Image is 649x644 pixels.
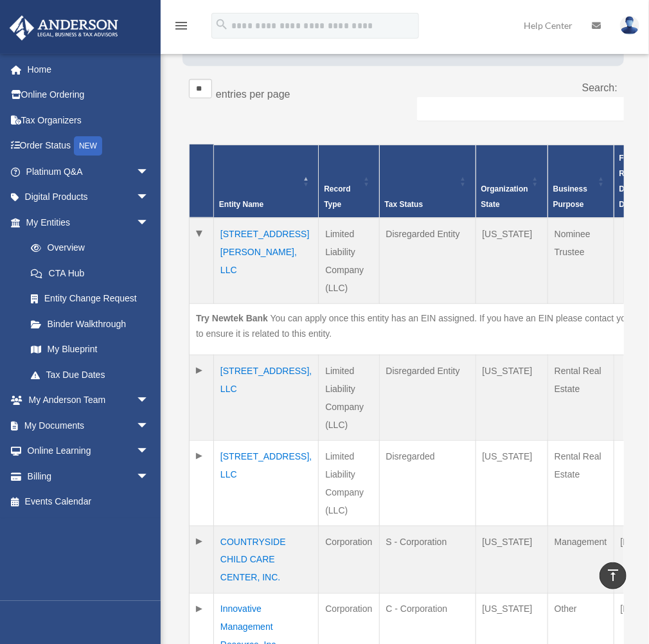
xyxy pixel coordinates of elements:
a: vertical_align_top [600,562,627,589]
span: arrow_drop_down [136,438,162,465]
th: Entity Name: Activate to invert sorting [214,145,319,218]
span: Record Type [324,184,350,209]
th: Tax Status: Activate to sort [379,145,476,218]
a: Entity Change Request [18,286,162,312]
span: arrow_drop_down [136,184,162,211]
a: Events Calendar [9,489,168,515]
a: Order StatusNEW [9,133,168,159]
span: arrow_drop_down [136,210,162,236]
i: menu [173,18,189,33]
div: Try Newtek Bank [196,310,268,326]
a: My Documentsarrow_drop_down [9,413,168,438]
td: Limited Liability Company (LLC) [319,218,379,304]
span: arrow_drop_down [136,463,162,490]
td: COUNTRYSIDE CHILD CARE CENTER, INC. [214,526,319,593]
a: Online Ordering [9,82,168,108]
span: Tax Status [385,200,423,209]
td: Disregarded Entity [379,218,476,304]
img: Anderson Advisors Platinum Portal [6,15,122,40]
a: Digital Productsarrow_drop_down [9,184,168,210]
span: arrow_drop_down [136,159,162,185]
td: Limited Liability Company (LLC) [319,440,379,526]
span: Federal Return Due Date [619,154,647,209]
td: Nominee Trustee [547,218,614,304]
td: Disregarded Entity [379,355,476,440]
th: Business Purpose: Activate to sort [547,145,614,218]
td: Disregarded [379,440,476,526]
td: Management [547,526,614,593]
span: Organization State [481,184,528,209]
td: Rental Real Estate [547,440,614,526]
a: Billingarrow_drop_down [9,463,168,489]
a: Platinum Q&Aarrow_drop_down [9,159,168,184]
a: CTA Hub [18,260,162,286]
td: [US_STATE] [476,355,547,440]
div: NEW [74,136,102,156]
a: Online Learningarrow_drop_down [9,438,168,464]
i: vertical_align_top [605,568,621,583]
td: [US_STATE] [476,526,547,593]
td: Rental Real Estate [547,355,614,440]
td: Limited Liability Company (LLC) [319,355,379,440]
i: search [215,17,229,31]
td: [US_STATE] [476,218,547,304]
span: arrow_drop_down [136,413,162,439]
a: My Anderson Teamarrow_drop_down [9,388,168,413]
td: S - Corporation [379,526,476,593]
label: entries per page [216,89,290,100]
span: arrow_drop_down [136,388,162,414]
a: My Blueprint [18,337,162,362]
th: Record Type: Activate to sort [319,145,379,218]
label: Search: [582,82,618,93]
td: [US_STATE] [476,440,547,526]
a: Home [9,57,168,82]
th: Organization State: Activate to sort [476,145,547,218]
a: Binder Walkthrough [18,311,162,337]
a: Tax Due Dates [18,362,162,388]
td: [STREET_ADDRESS], LLC [214,440,319,526]
td: [STREET_ADDRESS], LLC [214,355,319,440]
td: [STREET_ADDRESS][PERSON_NAME], LLC [214,218,319,304]
span: Entity Name [219,200,263,209]
a: menu [173,22,189,33]
a: My Entitiesarrow_drop_down [9,210,162,235]
td: Corporation [319,526,379,593]
span: Business Purpose [553,184,587,209]
img: User Pic [620,16,639,35]
a: Tax Organizers [9,107,168,133]
a: Overview [18,235,156,261]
